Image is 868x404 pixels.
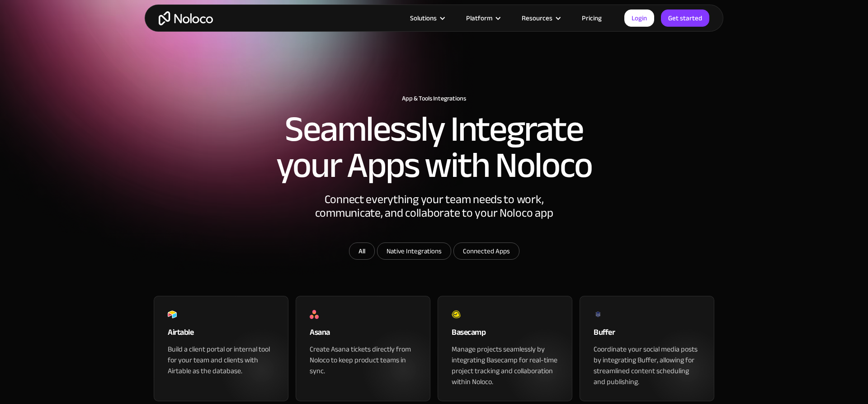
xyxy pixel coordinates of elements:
div: Solutions [410,12,437,24]
div: Build a client portal or internal tool for your team and clients with Airtable as the database. [168,344,274,376]
div: Resources [510,12,571,24]
div: Solutions [399,12,455,24]
div: Resources [522,12,552,24]
form: Email Form [253,242,615,262]
h1: App & Tools Integrations [154,95,714,102]
div: Platform [466,12,492,24]
div: Asana [310,326,416,344]
div: Platform [455,12,510,24]
a: Pricing [571,12,613,24]
h2: Seamlessly Integrate your Apps with Noloco [276,111,592,184]
div: Manage projects seamlessly by integrating Basecamp for real-time project tracking and collaborati... [452,344,558,387]
div: Airtable [168,326,274,344]
div: Connect everything your team needs to work, communicate, and collaborate to your Noloco app [298,193,570,242]
a: Get started [661,10,709,27]
a: All [349,242,375,260]
div: Create Asana tickets directly from Noloco to keep product teams in sync. [310,344,416,376]
div: Coordinate your social media posts by integrating Buffer, allowing for streamlined content schedu... [594,344,700,387]
a: BufferCoordinate your social media posts by integrating Buffer, allowing for streamlined content ... [580,296,714,401]
a: AirtableBuild a client portal or internal tool for your team and clients with Airtable as the dat... [154,296,288,401]
a: Login [624,10,654,27]
div: Basecamp [452,326,558,344]
div: Buffer [594,326,700,344]
a: home [159,11,213,25]
a: BasecampManage projects seamlessly by integrating Basecamp for real-time project tracking and col... [438,296,572,401]
a: AsanaCreate Asana tickets directly from Noloco to keep product teams in sync. [296,296,430,401]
